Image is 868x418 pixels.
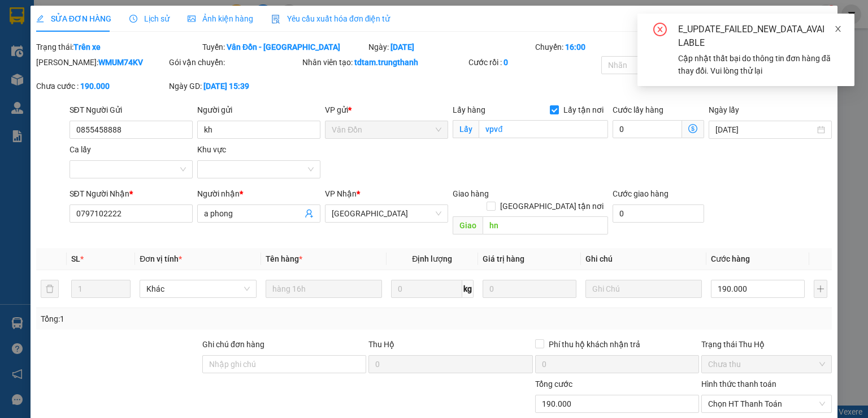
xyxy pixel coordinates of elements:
div: Cập nhật thất bại do thông tin đơn hàng đã thay đổi. Vui lòng thử lại [678,52,841,77]
span: Phí thu hộ khách nhận trả [544,338,645,351]
div: Trạng thái Thu Hộ [701,338,832,351]
span: Tổng cước [535,379,572,389]
span: close-circle [653,23,667,39]
span: SL [71,254,80,263]
div: Nhân viên tạo: [302,56,466,69]
b: [DATE] [390,42,414,52]
input: Lấy tận nơi [479,120,608,138]
span: user-add [305,209,314,218]
span: Lấy hàng [453,105,485,114]
div: Gói vận chuyển: [169,56,300,69]
span: Hà Nội [332,205,441,222]
img: icon [271,15,280,24]
b: Trên xe [73,42,101,52]
span: picture [188,15,196,23]
span: Ảnh kiện hàng [188,14,253,23]
input: Dọc đường [483,216,608,234]
span: Giao hàng [453,189,489,198]
input: Cước lấy hàng [613,120,682,138]
input: Ngày lấy [715,123,815,136]
span: Chọn HT Thanh Toán [708,395,825,412]
label: Ghi chú đơn hàng [202,340,264,349]
span: Lấy [453,120,479,138]
span: Lấy tận nơi [559,104,608,116]
div: Khu vực [197,143,320,156]
span: Yêu cầu xuất hóa đơn điện tử [271,14,390,23]
div: SĐT Người Gửi [70,104,193,116]
input: Cước giao hàng [613,204,704,223]
span: kg [462,280,474,298]
div: SĐT Người Nhận [70,187,193,200]
div: Người nhận [197,187,320,200]
span: VP Nhận [325,189,357,198]
label: Cước lấy hàng [613,105,663,114]
div: VP gửi [325,104,448,116]
label: Ca lấy [70,145,91,154]
div: Chuyến: [534,41,700,53]
span: Chưa thu [708,356,825,373]
b: 0 [504,58,508,67]
div: Tuyến: [201,41,367,53]
input: Ghi chú đơn hàng [202,355,366,373]
div: [PERSON_NAME]: [36,56,167,69]
div: Chưa cước : [36,80,167,92]
span: close [834,25,842,33]
input: VD: Bàn, Ghế [266,280,382,298]
input: 0 [483,280,576,298]
span: Đơn vị tính [140,254,182,263]
div: Tổng: 1 [41,313,336,325]
b: 190.000 [80,82,110,91]
button: Close [806,6,837,37]
button: delete [41,280,59,298]
b: 16:00 [565,42,585,52]
span: Khác [146,280,249,297]
div: Trạng thái: [35,41,201,53]
b: Vân Đồn - [GEOGRAPHIC_DATA] [227,42,340,52]
span: [GEOGRAPHIC_DATA] tận nơi [496,200,608,212]
input: Ghi Chú [585,280,702,298]
label: Cước giao hàng [613,189,669,198]
span: dollar-circle [688,124,697,133]
div: E_UPDATE_FAILED_NEW_DATA_AVAILABLE [678,23,841,50]
button: plus [814,280,827,298]
span: Thu Hộ [368,340,394,349]
span: Vân Đồn [332,121,441,138]
span: Cước hàng [711,254,750,263]
div: Ngày: [367,41,533,53]
label: Hình thức thanh toán [701,379,776,389]
b: [DATE] 15:39 [203,82,249,91]
b: tdtam.trungthanh [354,58,418,67]
span: Lịch sử [129,14,170,23]
span: Tên hàng [266,254,302,263]
span: edit [36,15,44,23]
label: Ngày lấy [709,105,739,114]
span: clock-circle [129,15,137,23]
span: Định lượng [412,254,452,263]
th: Ghi chú [581,248,706,270]
b: WMUM74KV [98,58,143,67]
div: Ngày GD: [169,80,300,92]
span: Giá trị hàng [483,254,524,263]
span: SỬA ĐƠN HÀNG [36,14,111,23]
span: Giao [453,216,483,234]
div: Người gửi [197,104,320,116]
div: Cước rồi : [468,56,599,69]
